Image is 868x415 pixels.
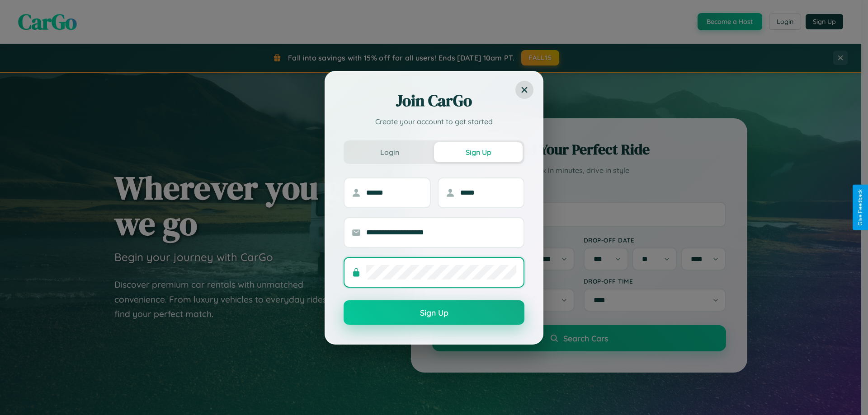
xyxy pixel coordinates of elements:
button: Sign Up [434,142,523,162]
div: Give Feedback [857,189,863,226]
h2: Join CarGo [344,90,524,112]
button: Sign Up [344,300,524,325]
button: Login [345,142,434,162]
p: Create your account to get started [344,116,524,127]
